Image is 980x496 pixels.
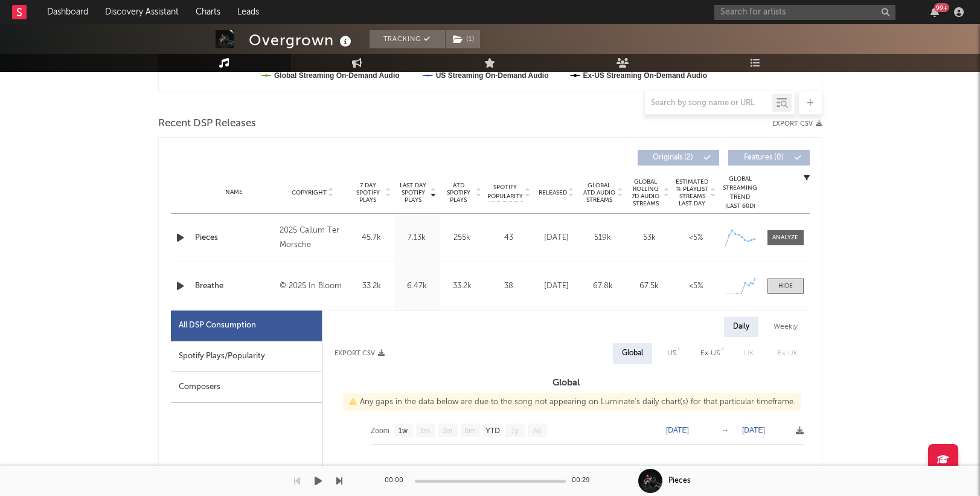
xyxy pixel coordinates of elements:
[352,182,384,204] span: 7 Day Spotify Plays
[446,30,480,48] button: (1)
[728,150,810,166] button: Features(0)
[195,188,274,197] div: Name
[385,474,409,488] div: 00:00
[676,280,716,292] div: <5%
[352,232,391,244] div: 45.7k
[583,280,623,292] div: 67.8k
[280,224,345,253] div: 2025 Callum Ter Morsche
[292,189,327,196] span: Copyright
[420,427,430,435] text: 1m
[370,30,445,48] button: Tracking
[488,232,530,244] div: 43
[445,30,481,48] span: ( 1 )
[645,98,772,108] input: Search by song name or URL
[572,474,596,488] div: 00:29
[352,280,391,292] div: 33.2k
[398,427,408,435] text: 1w
[195,280,274,292] a: Breathe
[667,346,676,361] div: US
[280,279,345,294] div: © 2025 In Bloom
[274,71,400,80] text: Global Streaming On-Demand Audio
[666,426,689,434] text: [DATE]
[930,7,939,17] button: 99+
[536,232,577,244] div: [DATE]
[724,317,758,337] div: Daily
[622,346,643,361] div: Global
[511,427,519,435] text: 1y
[668,475,690,486] div: Pieces
[464,427,475,435] text: 6m
[934,3,949,12] div: 99 +
[171,341,322,372] div: Spotify Plays/Popularity
[443,280,482,292] div: 33.2k
[485,427,499,435] text: YTD
[629,280,670,292] div: 67.5k
[583,182,616,204] span: Global ATD Audio Streams
[714,5,895,20] input: Search for artists
[645,154,701,161] span: Originals ( 2 )
[195,232,274,244] a: Pieces
[443,182,475,204] span: ATD Spotify Plays
[397,232,437,244] div: 7.13k
[335,350,385,357] button: Export CSV
[371,427,389,435] text: Zoom
[629,232,670,244] div: 53k
[171,372,322,403] div: Composers
[397,182,429,204] span: Last Day Spotify Plays
[397,280,437,292] div: 6.47k
[443,232,482,244] div: 255k
[158,117,256,131] span: Recent DSP Releases
[487,183,523,201] span: Spotify Popularity
[764,317,807,337] div: Weekly
[722,426,729,434] text: →
[171,311,322,341] div: All DSP Consumption
[533,427,540,435] text: All
[322,376,810,390] h3: Global
[536,280,577,292] div: [DATE]
[736,154,792,161] span: Features ( 0 )
[676,178,709,207] span: Estimated % Playlist Streams Last Day
[179,318,256,333] div: All DSP Consumption
[676,232,716,244] div: <5%
[539,189,567,196] span: Released
[442,427,452,435] text: 3m
[722,175,758,211] div: Global Streaming Trend (Last 60D)
[435,71,548,80] text: US Streaming On-Demand Audio
[249,30,354,50] div: Overgrown
[629,178,662,207] span: Global Rolling 7D Audio Streams
[742,426,765,434] text: [DATE]
[343,393,801,411] div: Any gaps in the data below are due to the song not appearing on Luminate's daily chart(s) for tha...
[583,71,707,80] text: Ex-US Streaming On-Demand Audio
[700,346,720,361] div: Ex-US
[488,280,530,292] div: 38
[638,150,719,166] button: Originals(2)
[772,120,822,127] button: Export CSV
[583,232,623,244] div: 519k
